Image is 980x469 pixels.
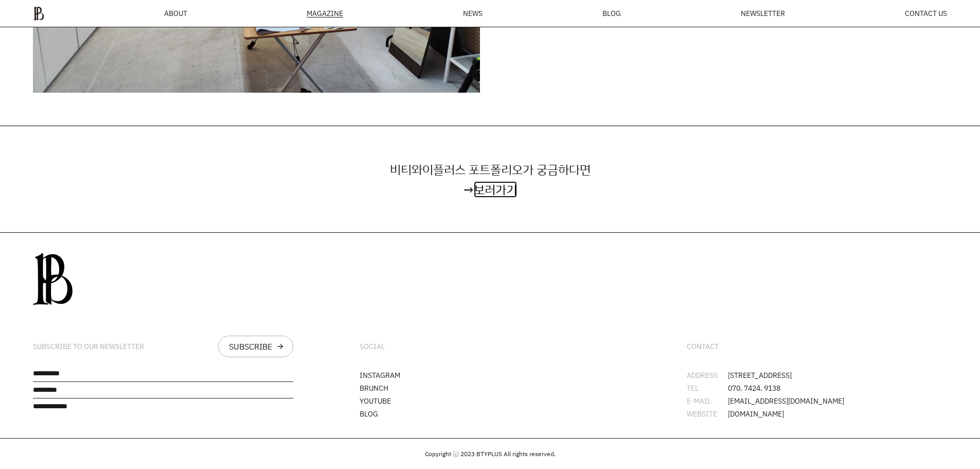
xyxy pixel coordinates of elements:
a: 보러가기 [474,181,517,198]
div: arrow_forward [276,342,284,351]
span: [DOMAIN_NAME] [728,410,784,418]
div: TEL [687,385,728,392]
li: [STREET_ADDRESS] [687,372,947,379]
a: BLOG [602,10,621,17]
img: 0afca24db3087.png [33,253,73,305]
div: SUBSCRIBE TO OUR NEWSLETTER [33,342,144,351]
div: ADDRESS [687,372,728,379]
div: CONTACT [687,342,719,351]
a: BLOG [360,409,378,419]
a: ABOUT [164,10,187,17]
a: → [464,181,474,198]
div: SOCIAL [360,342,385,351]
a: BRUNCH [360,383,388,393]
a: INSTAGRAM [360,370,400,380]
a: YOUTUBE [360,396,391,406]
span: 070. 7424. 9138 [728,385,780,392]
span: [EMAIL_ADDRESS][DOMAIN_NAME] [728,397,844,405]
img: ba379d5522eb3.png [33,6,44,21]
a: NEWS [463,10,483,17]
p: 비티와이플러스 포트폴리오가 궁금하다면 [33,159,947,180]
a: CONTACT US [905,10,947,17]
div: WEBSITE [687,410,728,418]
div: E-MAIL [687,397,728,405]
div: SUBSCRIBE [229,342,272,351]
a: NEWSLETTER [741,10,785,17]
div: MAGAZINE [307,10,343,18]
